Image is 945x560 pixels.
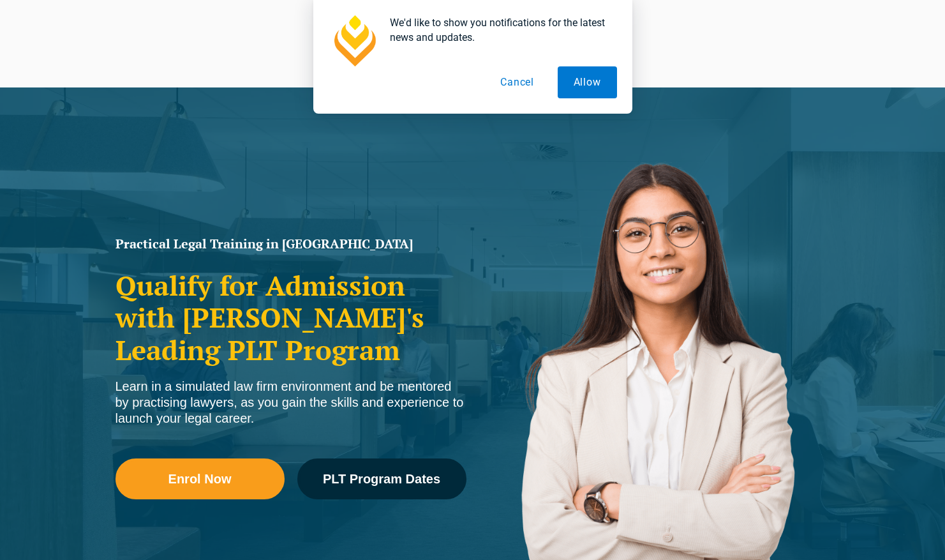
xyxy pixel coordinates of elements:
[115,379,466,427] div: Learn in a simulated law firm environment and be mentored by practising lawyers, as you gain the ...
[329,15,380,66] img: notification icon
[380,15,617,45] div: We'd like to show you notifications for the latest news and updates.
[168,473,232,485] span: Enrol Now
[115,269,466,366] h2: Qualify for Admission with [PERSON_NAME]'s Leading PLT Program
[323,473,440,485] span: PLT Program Dates
[115,458,285,499] a: Enrol Now
[484,66,550,98] button: Cancel
[558,66,617,98] button: Allow
[115,238,466,250] h1: Practical Legal Training in [GEOGRAPHIC_DATA]
[297,458,466,499] a: PLT Program Dates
